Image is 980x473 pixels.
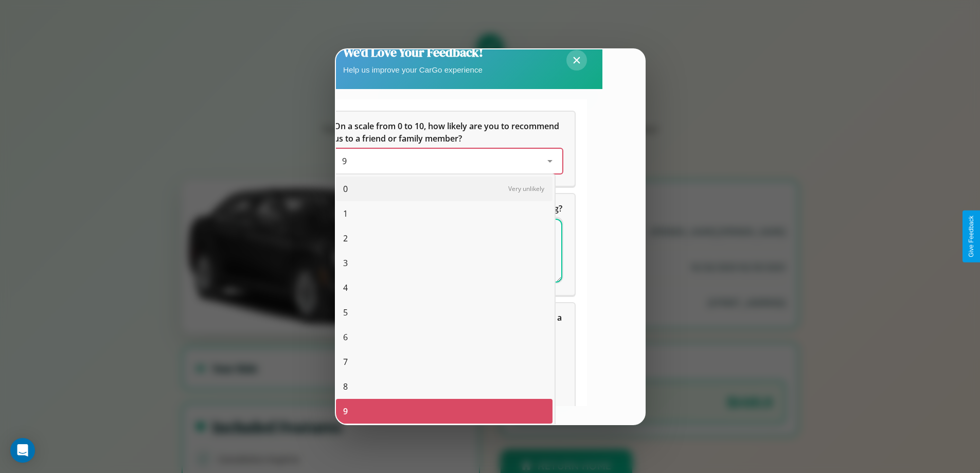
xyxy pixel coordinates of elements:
span: 3 [343,257,348,269]
div: On a scale from 0 to 10, how likely are you to recommend us to a friend or family member? [334,149,562,173]
div: 4 [336,275,553,300]
div: 7 [336,349,553,374]
p: Help us improve your CarGo experience [343,63,483,77]
span: 1 [343,207,348,220]
span: 0 [343,183,348,195]
span: 6 [343,331,348,343]
div: 8 [336,374,553,399]
h5: On a scale from 0 to 10, how likely are you to recommend us to a friend or family member? [334,120,562,145]
div: Give Feedback [968,216,975,257]
span: 8 [343,380,348,393]
span: What can we do to make your experience more satisfying? [334,203,562,214]
div: On a scale from 0 to 10, how likely are you to recommend us to a friend or family member? [322,112,575,186]
div: 10 [336,424,553,448]
span: 9 [343,405,348,417]
span: 2 [343,232,348,244]
span: 9 [342,155,347,167]
div: 0 [336,177,553,201]
div: 5 [336,300,553,325]
div: 3 [336,251,553,275]
div: 2 [336,226,553,251]
div: Open Intercom Messenger [10,438,35,463]
span: 4 [343,282,348,294]
span: On a scale from 0 to 10, how likely are you to recommend us to a friend or family member? [334,120,561,144]
span: 7 [343,356,348,368]
span: Very unlikely [508,184,544,193]
span: Which of the following features do you value the most in a vehicle? [334,312,564,336]
div: 9 [336,399,553,424]
div: 6 [336,325,553,349]
span: 5 [343,306,348,319]
h2: We'd Love Your Feedback! [343,44,483,61]
div: 1 [336,201,553,226]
